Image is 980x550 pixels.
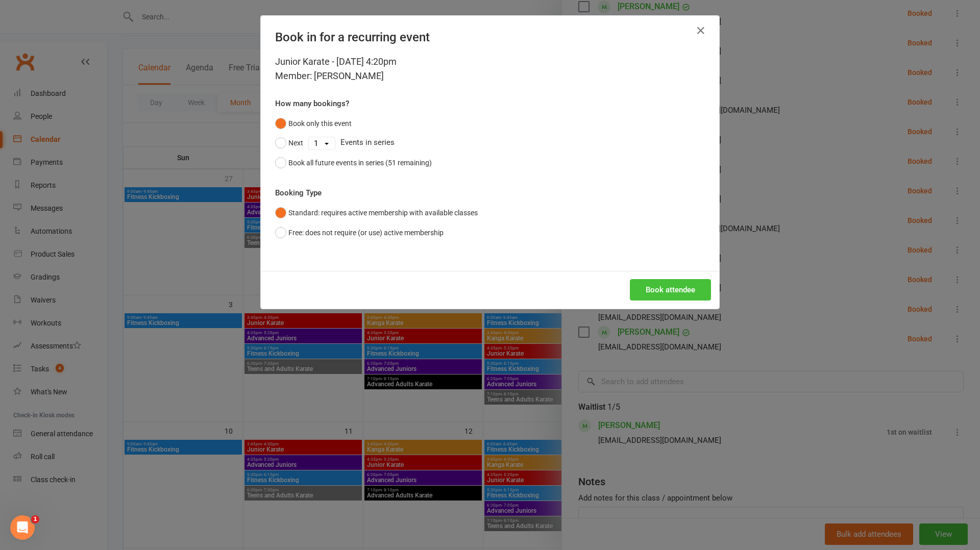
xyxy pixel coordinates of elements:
[288,157,432,168] div: Book all future events in series (51 remaining)
[275,114,352,133] button: Book only this event
[275,187,322,199] label: Booking Type
[31,515,39,523] span: 1
[275,97,349,110] label: How many bookings?
[275,133,303,153] button: Next
[10,515,35,540] iframe: Intercom live chat
[275,30,705,44] h4: Book in for a recurring event
[275,153,432,172] button: Book all future events in series (51 remaining)
[275,223,444,242] button: Free: does not require (or use) active membership
[275,133,705,153] div: Events in series
[693,22,709,39] button: Close
[275,55,705,83] div: Junior Karate - [DATE] 4:20pm Member: [PERSON_NAME]
[275,203,478,222] button: Standard: requires active membership with available classes
[630,279,711,301] button: Book attendee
